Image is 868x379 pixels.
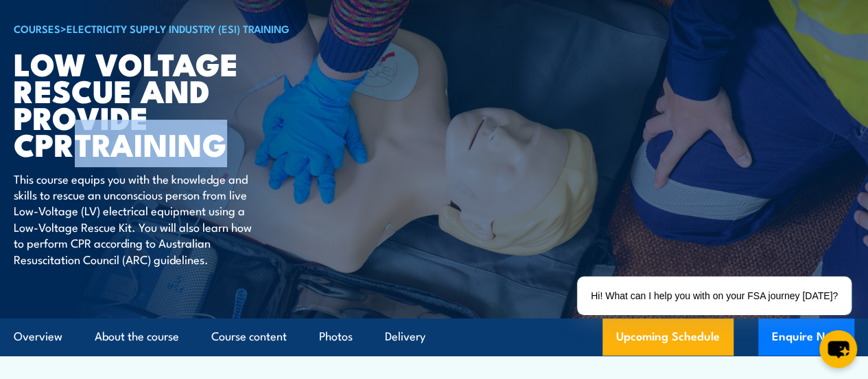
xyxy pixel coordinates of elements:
[14,21,60,36] a: COURSES
[602,318,734,356] a: Upcoming Schedule
[75,120,227,167] strong: TRAINING
[819,330,857,368] button: chat-button
[95,318,179,355] a: About the course
[211,318,287,355] a: Course content
[67,21,290,36] a: Electricity Supply Industry (ESI) Training
[385,318,425,355] a: Delivery
[14,50,353,158] h1: Low Voltage Rescue and Provide CPR
[577,277,852,315] div: Hi! What can I help you with on your FSA journey [DATE]?
[14,318,62,355] a: Overview
[14,20,353,36] h6: >
[758,318,854,356] button: Enquire Now
[319,318,353,355] a: Photos
[14,171,264,267] p: This course equips you with the knowledge and skills to rescue an unconscious person from live Lo...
